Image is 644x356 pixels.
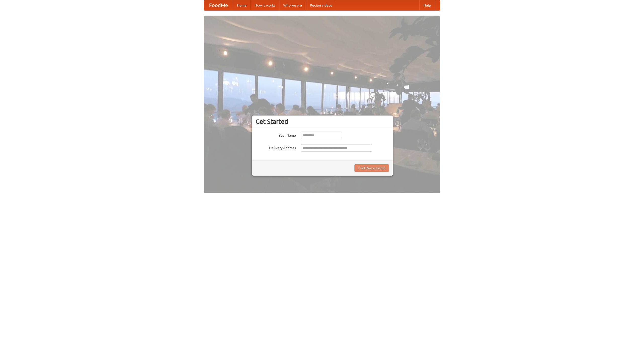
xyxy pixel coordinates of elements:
a: Recipe videos [306,0,336,10]
label: Delivery Address [256,144,296,150]
a: Home [233,0,251,10]
button: Find Restaurants! [354,164,389,172]
a: FoodMe [204,0,233,10]
h3: Get Started [256,118,389,125]
label: Your Name [256,132,296,138]
a: Help [419,0,435,10]
a: How it works [251,0,279,10]
a: Who we are [279,0,306,10]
